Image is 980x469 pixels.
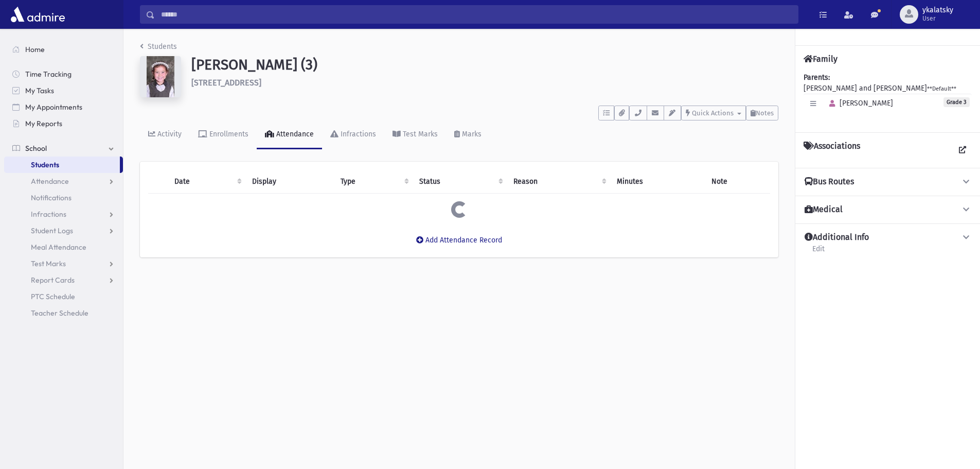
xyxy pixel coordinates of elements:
span: Test Marks [31,259,66,268]
span: Attendance [31,177,69,186]
span: Time Tracking [25,70,72,79]
th: Status [413,170,507,194]
a: Activity [140,120,190,149]
span: Students [31,160,59,169]
b: Parents: [804,73,830,82]
a: Infractions [322,120,384,149]
button: Additional Info [804,232,972,243]
a: Infractions [4,206,123,222]
span: Teacher Schedule [31,308,88,318]
a: Meal Attendance [4,239,123,255]
div: Enrollments [207,130,248,138]
nav: breadcrumb [140,41,177,56]
span: Notifications [31,193,72,202]
span: Home [25,45,45,54]
button: Add Attendance Record [409,231,509,249]
a: Teacher Schedule [4,305,123,321]
button: Notes [746,106,778,120]
a: Marks [446,120,490,149]
span: Notes [756,109,774,117]
a: View all Associations [953,141,972,160]
span: PTC Schedule [31,292,75,301]
h4: Medical [805,204,843,215]
span: Infractions [31,210,66,219]
a: Attendance [4,173,123,189]
h4: Additional Info [805,232,869,243]
h4: Associations [804,141,860,160]
div: [PERSON_NAME] and [PERSON_NAME] [804,72,972,124]
div: Test Marks [401,130,438,138]
a: Edit [812,243,825,262]
a: Students [4,157,120,173]
a: Notifications [4,189,123,206]
span: School [25,144,47,153]
span: Student Logs [31,226,73,235]
a: Enrollments [190,120,257,149]
a: My Appointments [4,99,123,115]
span: My Reports [25,119,62,128]
div: Marks [460,130,482,138]
a: Student Logs [4,222,123,239]
div: Infractions [338,130,376,138]
span: Quick Actions [692,109,734,117]
span: Meal Attendance [31,242,86,252]
a: Report Cards [4,272,123,288]
a: Students [140,42,177,51]
h6: [STREET_ADDRESS] [191,78,778,88]
span: User [922,14,953,23]
span: Grade 3 [943,97,970,107]
span: ykalatsky [922,6,953,14]
a: School [4,140,123,157]
a: My Reports [4,115,123,132]
h4: Family [804,54,838,64]
th: Date [168,170,246,194]
a: PTC Schedule [4,288,123,305]
th: Note [705,170,770,194]
span: Report Cards [31,275,75,285]
span: My Tasks [25,86,54,95]
a: Test Marks [4,255,123,272]
div: Activity [155,130,182,138]
input: Search [155,5,798,24]
span: [PERSON_NAME] [825,99,893,108]
h1: [PERSON_NAME] (3) [191,56,778,74]
a: My Tasks [4,82,123,99]
img: AdmirePro [8,4,67,25]
th: Type [334,170,413,194]
button: Quick Actions [681,106,746,120]
a: Time Tracking [4,66,123,82]
div: Attendance [274,130,314,138]
a: Attendance [257,120,322,149]
a: Test Marks [384,120,446,149]
button: Medical [804,204,972,215]
h4: Bus Routes [805,177,854,187]
span: My Appointments [25,102,82,112]
th: Minutes [611,170,705,194]
button: Bus Routes [804,177,972,187]
th: Reason [507,170,611,194]
th: Display [246,170,334,194]
a: Home [4,41,123,58]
